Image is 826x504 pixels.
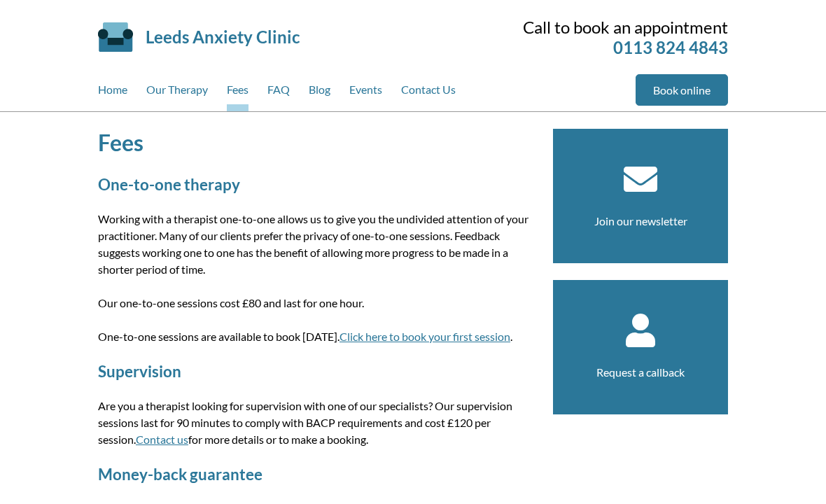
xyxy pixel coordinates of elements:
p: One-to-one sessions are available to book [DATE]. . [98,328,536,345]
a: Blog [309,74,330,111]
h2: Money-back guarantee [98,465,536,484]
a: FAQ [267,74,290,111]
a: Our Therapy [146,74,208,111]
a: Leeds Anxiety Clinic [146,27,300,47]
a: Fees [227,74,248,111]
a: Request a callback [596,365,685,379]
a: Book online [636,74,728,106]
h2: One-to-one therapy [98,175,536,194]
p: Our one-to-one sessions cost £80 and last for one hour. [98,295,536,311]
a: Events [349,74,382,111]
p: Working with a therapist one-to-one allows us to give you the undivided attention of your practit... [98,211,536,278]
a: Contact us [136,433,188,446]
h1: Fees [98,129,536,156]
a: 0113 824 4843 [613,37,728,57]
h2: Supervision [98,362,536,381]
a: Contact Us [401,74,456,111]
a: Home [98,74,127,111]
p: Are you a therapist looking for supervision with one of our specialists? Our supervision sessions... [98,398,536,448]
a: Click here to book your first session [339,330,510,343]
a: Join our newsletter [594,214,687,227]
